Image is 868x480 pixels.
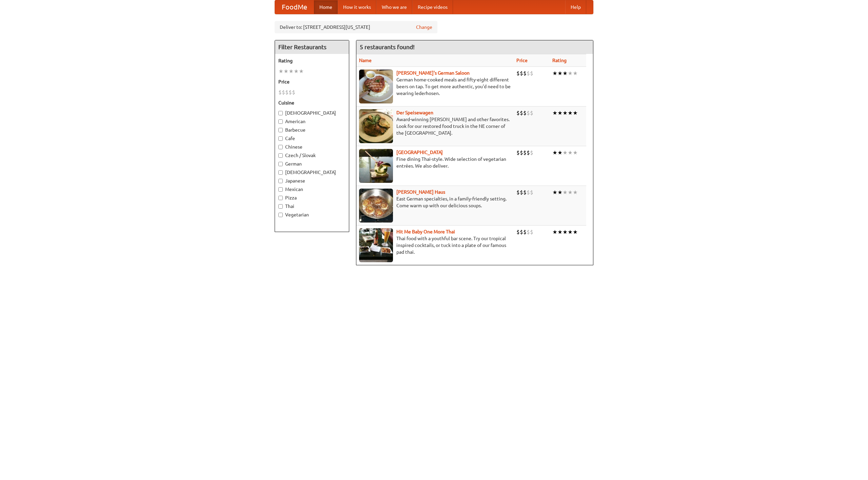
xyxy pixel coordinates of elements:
li: $ [516,189,520,196]
h5: Rating [278,57,346,64]
a: How it works [338,0,376,14]
li: ★ [557,149,563,156]
li: ★ [573,109,578,117]
p: Thai food with a youthful bar scene. Try our tropical inspired cocktails, or tuck into a plate of... [359,235,511,255]
li: $ [292,89,295,96]
h5: Cuisine [278,99,346,106]
li: ★ [557,70,563,77]
label: German [278,160,346,167]
li: $ [523,70,527,77]
li: $ [530,70,533,77]
div: Deliver to: [STREET_ADDRESS][US_STATE] [275,21,437,33]
li: ★ [563,70,568,77]
li: $ [530,109,533,117]
li: $ [520,70,523,77]
input: Pizza [278,196,283,200]
li: $ [278,89,282,96]
li: ★ [568,109,573,117]
li: $ [516,228,520,236]
input: Chinese [278,145,283,149]
li: ★ [568,189,573,196]
li: $ [520,149,523,156]
li: ★ [557,228,563,236]
a: [GEOGRAPHIC_DATA] [396,150,443,155]
label: American [278,118,346,125]
li: $ [516,70,520,77]
li: ★ [563,228,568,236]
li: $ [527,109,530,117]
li: $ [520,189,523,196]
li: ★ [573,70,578,77]
li: ★ [568,228,573,236]
img: satay.jpg [359,149,393,183]
li: ★ [568,149,573,156]
li: $ [523,228,527,236]
li: ★ [568,70,573,77]
a: Who we are [376,0,412,14]
li: $ [527,149,530,156]
li: $ [289,89,292,96]
input: Mexican [278,187,283,192]
li: $ [523,149,527,156]
label: Chinese [278,143,346,150]
label: [DEMOGRAPHIC_DATA] [278,110,346,116]
a: Name [359,58,372,63]
ng-pluralize: 5 restaurants found! [360,44,415,50]
li: ★ [552,109,557,117]
a: [PERSON_NAME]'s German Saloon [396,70,470,76]
li: ★ [552,149,557,156]
li: ★ [563,109,568,117]
li: $ [516,149,520,156]
li: $ [527,228,530,236]
li: ★ [552,228,557,236]
p: Fine dining Thai-style. Wide selection of vegetarian entrées. We also deliver. [359,156,511,169]
a: Price [516,58,528,63]
p: East German specialties, in a family-friendly setting. Come warm up with our delicious soups. [359,195,511,209]
li: $ [516,109,520,117]
input: Vegetarian [278,213,283,217]
a: Rating [552,58,567,63]
input: [DEMOGRAPHIC_DATA] [278,170,283,175]
li: $ [520,228,523,236]
a: Hit Me Baby One More Thai [396,229,455,234]
li: $ [285,89,289,96]
li: ★ [552,189,557,196]
li: $ [530,149,533,156]
input: Barbecue [278,128,283,132]
a: Home [314,0,338,14]
li: $ [530,228,533,236]
img: kohlhaus.jpg [359,189,393,223]
a: Help [565,0,586,14]
li: $ [523,109,527,117]
label: Cafe [278,135,346,142]
label: Vegetarian [278,211,346,218]
li: ★ [573,149,578,156]
a: [PERSON_NAME] Haus [396,189,445,195]
img: esthers.jpg [359,70,393,103]
li: ★ [278,68,283,75]
input: American [278,119,283,124]
label: Japanese [278,177,346,184]
li: ★ [563,189,568,196]
input: German [278,162,283,166]
li: ★ [299,68,304,75]
li: $ [520,109,523,117]
li: $ [527,189,530,196]
label: Pizza [278,194,346,201]
h4: Filter Restaurants [275,40,349,54]
p: Award-winning [PERSON_NAME] and other favorites. Look for our restored food truck in the NE corne... [359,116,511,136]
a: Der Speisewagen [396,110,433,115]
li: $ [527,70,530,77]
label: [DEMOGRAPHIC_DATA] [278,169,346,176]
li: ★ [573,189,578,196]
li: ★ [552,70,557,77]
label: Barbecue [278,127,346,133]
p: German home-cooked meals and fifty-eight different beers on tap. To get more authentic, you'd nee... [359,76,511,97]
input: Cafe [278,136,283,141]
li: ★ [557,109,563,117]
input: Japanese [278,179,283,183]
